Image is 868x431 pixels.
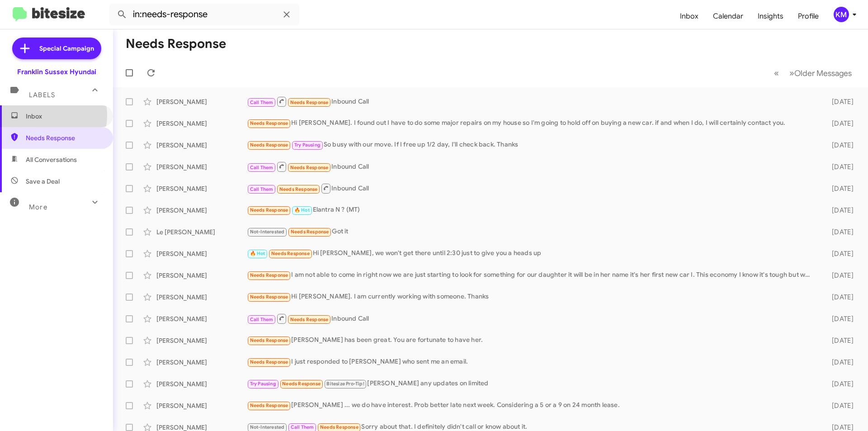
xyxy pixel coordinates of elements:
[247,270,817,280] div: I am not able to come in right now we are just starting to look for something for our daughter it...
[290,165,329,171] span: Needs Response
[817,119,861,128] div: [DATE]
[817,401,861,410] div: [DATE]
[156,141,247,150] div: [PERSON_NAME]
[156,162,247,171] div: [PERSON_NAME]
[247,96,817,107] div: Inbound Call
[282,381,321,387] span: Needs Response
[750,3,791,29] a: Insights
[774,67,779,79] span: «
[320,424,359,430] span: Needs Response
[250,359,288,365] span: Needs Response
[250,294,288,300] span: Needs Response
[156,336,247,345] div: [PERSON_NAME]
[769,64,784,82] button: Previous
[247,118,817,128] div: Hi [PERSON_NAME]. I found out I have to do some major repairs on my house so I'm going to hold of...
[156,379,247,388] div: [PERSON_NAME]
[294,207,310,213] span: 🔥 Hot
[247,205,817,215] div: Elantra N ? (MT)
[247,292,817,302] div: Hi [PERSON_NAME]. I am currently working with someone. Thanks
[156,184,247,193] div: [PERSON_NAME]
[26,133,103,142] span: Needs Response
[250,165,274,171] span: Call Them
[156,119,247,128] div: [PERSON_NAME]
[817,271,861,280] div: [DATE]
[156,401,247,410] div: [PERSON_NAME]
[673,3,706,29] a: Inbox
[156,358,247,367] div: [PERSON_NAME]
[247,400,817,411] div: [PERSON_NAME] ... we do have interest. Prob better late next week. Considering a 5 or a 9 on 24 m...
[290,317,329,322] span: Needs Response
[271,251,310,256] span: Needs Response
[247,183,817,194] div: Inbound Call
[706,3,750,29] a: Calendar
[156,97,247,106] div: [PERSON_NAME]
[817,206,861,215] div: [DATE]
[17,67,96,76] div: Franklin Sussex Hyundai
[247,313,817,324] div: Inbound Call
[834,7,849,22] div: KM
[817,162,861,171] div: [DATE]
[250,186,274,192] span: Call Them
[817,358,861,367] div: [DATE]
[817,249,861,258] div: [DATE]
[26,177,60,186] span: Save a Deal
[291,229,329,235] span: Needs Response
[279,186,318,192] span: Needs Response
[817,97,861,106] div: [DATE]
[26,155,77,164] span: All Conversations
[12,38,101,59] a: Special Campaign
[789,67,794,79] span: »
[817,379,861,388] div: [DATE]
[791,3,826,29] a: Profile
[250,120,288,126] span: Needs Response
[817,227,861,237] div: [DATE]
[250,229,285,235] span: Not-Interested
[156,227,247,237] div: Le [PERSON_NAME]
[250,272,288,278] span: Needs Response
[247,335,817,346] div: [PERSON_NAME] has been great. You are fortunate to have her.
[247,248,817,259] div: Hi [PERSON_NAME], we won't get there until 2:30 just to give you a heads up
[817,141,861,150] div: [DATE]
[39,44,94,53] span: Special Campaign
[250,317,274,322] span: Call Them
[794,68,852,78] span: Older Messages
[156,314,247,323] div: [PERSON_NAME]
[817,293,861,302] div: [DATE]
[294,142,321,148] span: Try Pausing
[250,381,276,387] span: Try Pausing
[817,184,861,193] div: [DATE]
[290,99,329,105] span: Needs Response
[250,142,288,148] span: Needs Response
[291,424,314,430] span: Call Them
[784,64,857,82] button: Next
[156,293,247,302] div: [PERSON_NAME]
[250,207,288,213] span: Needs Response
[247,357,817,367] div: I just responded to [PERSON_NAME] who sent me an email.
[817,336,861,345] div: [DATE]
[250,424,285,430] span: Not-Interested
[156,271,247,280] div: [PERSON_NAME]
[29,203,47,211] span: More
[250,99,274,105] span: Call Them
[247,140,817,150] div: So busy with our move. If I free up 1/2 day, I'll check back. Thanks
[109,4,299,25] input: Search
[250,403,288,408] span: Needs Response
[247,227,817,237] div: Got it
[126,37,226,51] h1: Needs Response
[29,91,55,99] span: Labels
[326,381,364,387] span: Bitesize Pro-Tip!
[156,206,247,215] div: [PERSON_NAME]
[247,379,817,389] div: [PERSON_NAME] any updates on limited
[769,64,857,82] nav: Page navigation example
[250,337,288,343] span: Needs Response
[156,249,247,258] div: [PERSON_NAME]
[826,7,858,22] button: KM
[817,314,861,323] div: [DATE]
[250,251,265,256] span: 🔥 Hot
[26,112,103,121] span: Inbox
[247,161,817,172] div: Inbound Call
